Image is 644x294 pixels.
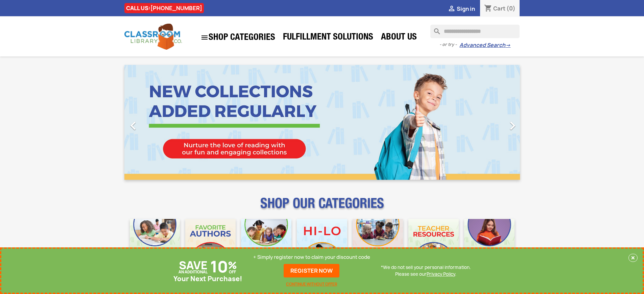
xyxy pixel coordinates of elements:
i:  [125,117,142,134]
p: SHOP OUR CATEGORIES [124,201,520,214]
div: CALL US: [124,3,204,13]
span: (0) [506,5,516,12]
img: CLC_Teacher_Resources_Mobile.jpg [408,219,459,269]
a: Fulfillment Solutions [280,31,377,45]
ul: Carousel container [124,65,520,180]
img: CLC_Dyslexia_Mobile.jpg [464,219,515,269]
i: shopping_cart [484,5,492,13]
span: Sign in [457,5,475,13]
a: Next [460,65,520,180]
span: - or try - [439,41,459,48]
img: CLC_Bulk_Mobile.jpg [130,219,180,269]
img: CLC_HiLo_Mobile.jpg [297,219,347,269]
input: Search [430,25,520,38]
i:  [448,5,456,13]
a: SHOP CATEGORIES [197,30,279,45]
i:  [504,117,521,134]
img: CLC_Fiction_Nonfiction_Mobile.jpg [353,219,403,269]
a: Previous [124,65,184,180]
i:  [200,33,209,42]
span: Cart [493,5,505,12]
i: search [430,25,438,33]
a: Advanced Search→ [459,42,510,49]
img: CLC_Phonics_And_Decodables_Mobile.jpg [241,219,291,269]
a: About Us [378,31,420,45]
a:  Sign in [448,5,475,13]
img: CLC_Favorite_Authors_Mobile.jpg [185,219,236,269]
a: [PHONE_NUMBER] [150,4,202,12]
span: → [505,42,510,49]
img: Classroom Library Company [124,24,182,50]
